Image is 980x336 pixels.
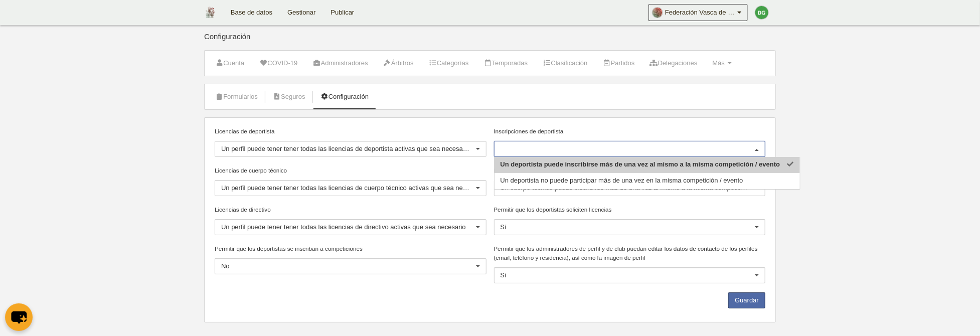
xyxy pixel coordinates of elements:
label: Permitir que los administradores de perfil y de club puedan editar los datos de contacto de los p... [494,244,766,262]
a: Partidos [597,56,640,71]
label: Permitir que los deportistas soliciten licencias [494,205,766,214]
a: Cuenta [210,56,250,71]
a: Federación Vasca de Voleibol [648,4,748,21]
span: Un deportista puede inscribirse más de una vez al mismo a la misma competición / evento [501,160,780,168]
a: Categorías [423,56,474,71]
a: Más [707,56,737,71]
img: Oa2hBJ8rYK13.30x30.jpg [652,8,663,18]
label: Permitir que los deportistas se inscriban a competiciones [215,244,486,253]
span: No [221,262,230,270]
a: Formularios [210,89,263,104]
a: Seguros [267,89,311,104]
span: Un perfil puede tener tener todas las licencias de deportista activas que sea necesario [221,145,470,152]
label: Licencias de cuerpo técnico [215,166,486,175]
a: Configuración [315,89,374,104]
a: Clasificación [537,56,593,71]
label: Inscripciones de deportista [494,127,766,136]
span: Federación Vasca de Voleibol [665,8,735,18]
img: c2l6ZT0zMHgzMCZmcz05JnRleHQ9REcmYmc9NDNhMDQ3.png [755,6,768,19]
a: COVID-19 [254,56,303,71]
button: Guardar [728,292,765,308]
a: Delegaciones [644,56,703,71]
div: Configuración [204,33,776,50]
label: Licencias de deportista [215,127,486,136]
a: Temporadas [478,56,533,71]
label: Licencias de directivo [215,205,486,214]
a: Administradores [307,56,373,71]
span: Un perfil puede tener tener todas las licencias de cuerpo técnico activas que sea necesario [221,184,484,192]
img: Federación Vasca de Voleibol [205,6,215,18]
span: Un perfil puede tener tener todas las licencias de directivo activas que sea necesario [221,223,466,231]
span: Sí [501,271,507,279]
a: Árbitros [378,56,419,71]
button: chat-button [5,303,33,331]
span: Sí [501,223,507,231]
span: Un cuerpo técnico puede inscribirse más de una vez al mismo a la misma competición / evento [501,184,775,192]
span: Un deportista no puede participar más de una vez en la misma competición / evento [501,177,743,184]
span: Más [712,59,725,67]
